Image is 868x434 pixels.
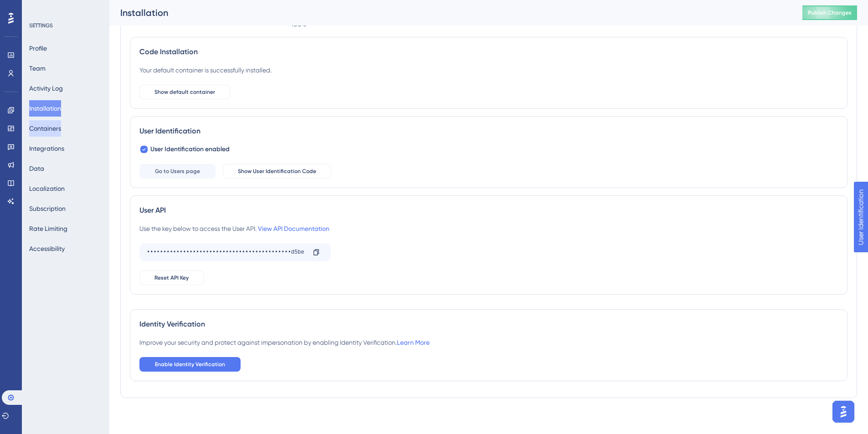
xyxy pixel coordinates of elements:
[808,9,852,16] span: Publish Changes
[29,220,67,237] button: Rate Limiting
[29,80,63,97] button: Activity Log
[139,164,216,179] button: Go to Users page
[238,168,316,175] span: Show User Identification Code
[139,65,272,76] div: Your default container is successfully installed.
[223,164,331,179] button: Show User Identification Code
[147,245,305,260] div: ••••••••••••••••••••••••••••••••••••••••••••d5be
[139,85,230,99] button: Show default container
[139,126,838,137] div: User Identification
[150,144,230,155] span: User Identification enabled
[29,60,46,77] button: Team
[830,398,857,425] iframe: UserGuiding AI Assistant Launcher
[155,168,200,175] span: Go to Users page
[154,88,215,96] span: Show default container
[397,339,430,346] a: Learn More
[155,361,225,368] span: Enable Identity Verification
[139,319,838,330] div: Identity Verification
[139,205,838,216] div: User API
[154,274,189,281] span: Reset API Key
[29,180,65,197] button: Localization
[29,40,47,56] button: Profile
[139,357,241,372] button: Enable Identity Verification
[120,6,780,19] div: Installation
[29,140,64,157] button: Integrations
[139,271,204,285] button: Reset API Key
[139,223,329,234] div: Use the key below to access the User API.
[802,5,857,20] button: Publish Changes
[29,200,66,217] button: Subscription
[29,22,103,29] div: SETTINGS
[139,46,838,57] div: Code Installation
[7,2,63,13] span: User Identification
[258,225,329,232] a: View API Documentation
[29,120,61,137] button: Containers
[139,337,430,348] div: Improve your security and protect against impersonation by enabling Identity Verification.
[29,100,61,117] button: Installation
[29,160,44,177] button: Data
[29,240,65,257] button: Accessibility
